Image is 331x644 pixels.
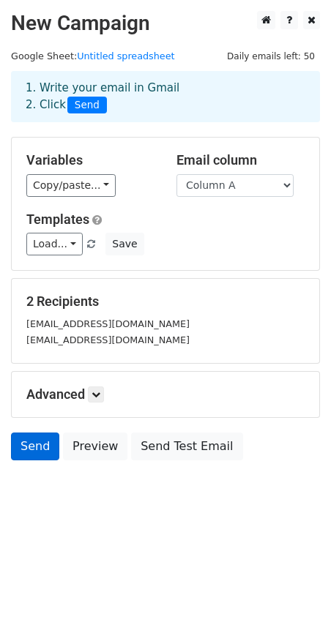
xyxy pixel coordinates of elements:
small: Google Sheet: [11,50,175,61]
a: Daily emails left: 50 [222,50,320,61]
h2: New Campaign [11,11,320,36]
a: Load... [26,233,83,255]
small: [EMAIL_ADDRESS][DOMAIN_NAME] [26,318,190,329]
span: Send [67,97,107,114]
h5: Email column [176,152,305,168]
div: 1. Write your email in Gmail 2. Click [15,80,316,113]
a: Send Test Email [131,433,242,460]
a: Untitled spreadsheet [77,50,174,61]
a: Copy/paste... [26,174,116,197]
small: [EMAIL_ADDRESS][DOMAIN_NAME] [26,334,190,345]
a: Templates [26,211,89,227]
iframe: Chat Widget [258,574,331,644]
span: Daily emails left: 50 [222,48,320,64]
h5: Variables [26,152,155,168]
h5: 2 Recipients [26,293,305,310]
div: 聊天小组件 [258,574,331,644]
button: Save [105,233,144,255]
h5: Advanced [26,386,305,402]
a: Send [11,433,59,460]
a: Preview [63,433,127,460]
